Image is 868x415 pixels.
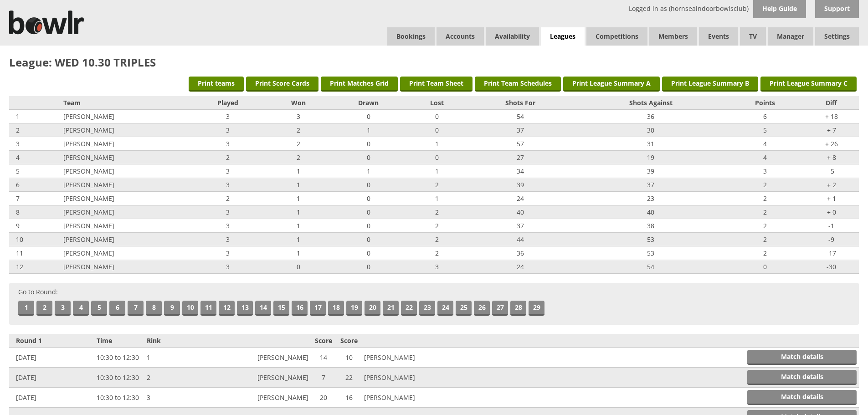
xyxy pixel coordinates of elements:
[408,137,466,151] td: 1
[246,77,318,92] a: Print Score Cards
[61,96,188,110] th: Team
[94,348,144,368] td: 10:30 to 12:30
[726,110,804,123] td: 6
[268,192,329,205] td: 1
[94,388,144,408] td: 10:30 to 12:30
[662,77,758,92] a: Print League Summary B
[61,246,188,260] td: [PERSON_NAME]
[699,27,738,46] a: Events
[575,151,726,164] td: 19
[73,301,89,316] a: 4
[804,246,859,260] td: -17
[726,164,804,178] td: 3
[492,301,508,316] a: 27
[164,301,180,316] a: 9
[575,260,726,274] td: 54
[466,192,575,205] td: 24
[408,164,466,178] td: 1
[311,334,336,348] th: Score
[804,219,859,233] td: -1
[188,110,268,123] td: 3
[9,123,61,137] td: 2
[188,246,268,260] td: 3
[466,260,575,274] td: 24
[336,334,362,348] th: Score
[362,368,464,388] td: [PERSON_NAME]
[726,192,804,205] td: 2
[268,219,329,233] td: 1
[726,260,804,274] td: 0
[61,110,188,123] td: [PERSON_NAME]
[400,77,473,92] a: Print Team Sheet
[9,388,94,408] td: [DATE]
[804,192,859,205] td: + 1
[408,151,466,164] td: 0
[437,301,453,316] a: 24
[768,27,813,46] span: Manager
[61,260,188,274] td: [PERSON_NAME]
[268,110,329,123] td: 3
[747,390,857,405] a: Match details
[726,178,804,192] td: 2
[9,348,94,368] td: [DATE]
[200,301,216,316] a: 11
[109,301,125,316] a: 6
[740,27,766,46] span: TV
[387,27,435,46] a: Bookings
[9,178,61,192] td: 6
[188,233,268,246] td: 3
[9,246,61,260] td: 11
[804,96,859,110] th: Diff
[219,301,235,316] a: 12
[804,233,859,246] td: -9
[268,233,329,246] td: 1
[541,27,585,46] a: Leagues
[329,110,408,123] td: 0
[61,151,188,164] td: [PERSON_NAME]
[362,388,464,408] td: [PERSON_NAME]
[144,368,209,388] td: 2
[61,192,188,205] td: [PERSON_NAME]
[36,301,52,316] a: 2
[804,137,859,151] td: + 26
[188,96,268,110] th: Played
[510,301,526,316] a: 28
[9,334,94,348] th: Round 1
[336,368,362,388] td: 22
[328,301,344,316] a: 18
[9,260,61,274] td: 12
[311,368,336,388] td: 7
[726,205,804,219] td: 2
[466,164,575,178] td: 34
[408,192,466,205] td: 1
[329,164,408,178] td: 1
[575,137,726,151] td: 31
[419,301,435,316] a: 23
[61,178,188,192] td: [PERSON_NAME]
[255,301,271,316] a: 14
[760,77,857,92] a: Print League Summary C
[9,219,61,233] td: 9
[329,260,408,274] td: 0
[144,388,209,408] td: 3
[466,137,575,151] td: 57
[321,77,398,92] a: Print Matches Grid
[94,334,144,348] th: Time
[329,178,408,192] td: 0
[586,27,647,46] a: Competitions
[456,301,472,316] a: 25
[408,219,466,233] td: 2
[9,151,61,164] td: 4
[575,110,726,123] td: 36
[61,219,188,233] td: [PERSON_NAME]
[329,137,408,151] td: 0
[268,137,329,151] td: 2
[466,123,575,137] td: 37
[268,96,329,110] th: Won
[146,301,162,316] a: 8
[144,334,209,348] th: Rink
[649,27,697,46] span: Members
[726,233,804,246] td: 2
[804,151,859,164] td: + 8
[209,388,311,408] td: [PERSON_NAME]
